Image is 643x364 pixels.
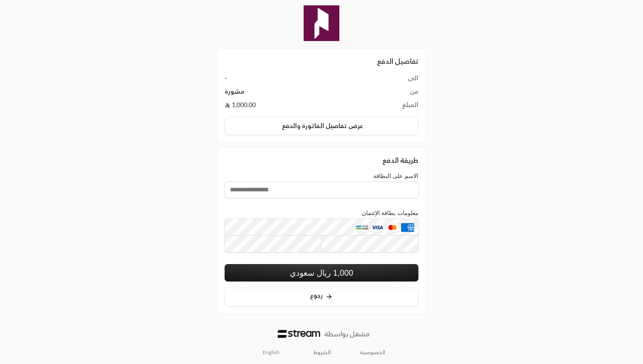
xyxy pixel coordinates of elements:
[351,87,418,100] td: من
[324,328,370,339] p: مشغل بواسطة
[351,74,418,87] td: الى
[225,116,418,135] button: عرض تفاصيل الفاتورة والدفع
[351,100,418,109] td: المبلغ
[360,349,385,356] a: الخصوصية
[310,291,323,299] span: رجوع
[362,210,418,216] label: معلومات بطاقة الإئتمان
[278,330,320,338] img: Logo
[313,349,331,356] a: الشروط
[225,87,351,100] td: مشورة
[258,345,284,359] a: English
[225,100,351,109] td: 1,000.00
[225,74,351,87] td: -
[225,56,418,66] h2: تفاصيل الدفع
[225,288,418,307] button: رجوع
[304,5,339,41] img: Company Logo
[225,155,418,165] div: طريقة الدفع
[225,264,418,281] button: 1,000 ريال سعودي
[373,173,418,179] label: الاسم على البطاقة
